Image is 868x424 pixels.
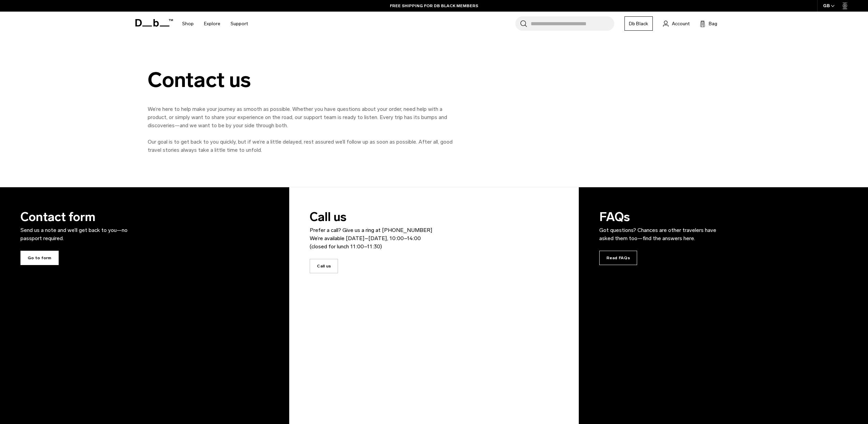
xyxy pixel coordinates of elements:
p: Prefer a call? Give us a ring at [PHONE_NUMBER] We’re available [DATE]–[DATE], 10:00–14:00 (close... [310,226,432,251]
h3: FAQs [599,208,722,243]
button: Bag [700,19,717,28]
a: Db Black [624,16,653,31]
p: Our goal is to get back to you quickly, but if we’re a little delayed, rest assured we’ll follow ... [148,138,455,154]
p: Send us a note and we’ll get back to you—no passport required. [20,226,143,243]
div: Contact us [148,69,455,91]
span: Account [672,20,690,27]
span: Bag [709,20,717,27]
a: Support [231,12,248,36]
a: FREE SHIPPING FOR DB BLACK MEMBERS [390,3,478,9]
span: Go to form [20,251,59,265]
a: Shop [182,12,194,36]
h3: Contact form [20,208,143,243]
span: Call us [310,259,338,273]
p: We’re here to help make your journey as smooth as possible. Whether you have questions about your... [148,105,455,130]
nav: Main Navigation [177,12,253,36]
p: Got questions? Chances are other travelers have asked them too—find the answers here. [599,226,722,243]
a: Account [663,19,690,28]
h3: Call us [310,208,432,251]
span: Read FAQs [599,251,637,265]
a: Explore [204,12,220,36]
